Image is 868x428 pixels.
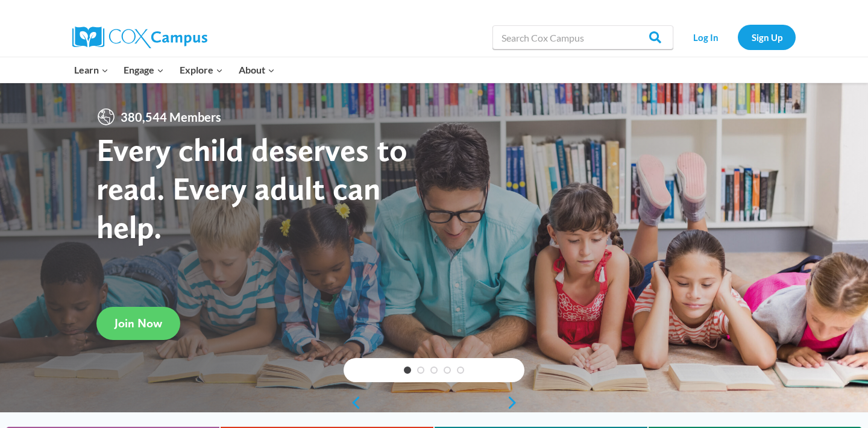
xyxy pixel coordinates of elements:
[72,27,207,48] img: Cox Campus
[492,25,673,49] input: Search Cox Campus
[96,307,180,340] a: Join Now
[74,62,108,78] span: Learn
[96,130,407,245] strong: Every child deserves to read. Every adult can help.
[116,107,226,127] span: 380,544 Members
[239,62,275,78] span: About
[679,25,796,49] nav: Secondary Navigation
[738,25,796,49] a: Sign Up
[115,316,162,330] span: Join Now
[430,367,438,374] a: 3
[66,57,282,83] nav: Primary Navigation
[124,62,164,78] span: Engage
[344,395,362,410] a: previous
[506,395,524,410] a: next
[404,367,411,374] a: 1
[344,391,524,415] div: content slider buttons
[679,25,732,49] a: Log In
[180,62,223,78] span: Explore
[457,367,464,374] a: 5
[444,367,451,374] a: 4
[417,367,424,374] a: 2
